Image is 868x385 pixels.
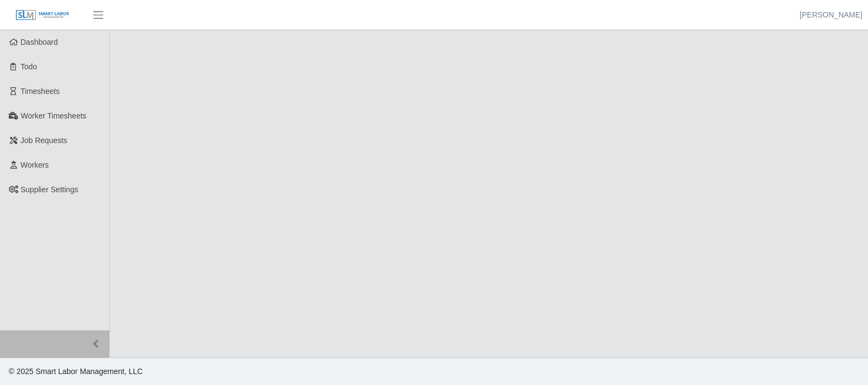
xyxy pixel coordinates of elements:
span: Dashboard [21,38,58,46]
span: Supplier Settings [21,185,79,194]
span: Worker Timesheets [21,111,86,120]
span: Workers [21,161,49,169]
span: © 2025 Smart Labor Management, LLC [9,367,142,376]
span: Todo [21,62,37,71]
a: [PERSON_NAME] [800,9,863,21]
span: Timesheets [21,87,60,96]
img: SLM Logo [15,9,70,21]
span: Job Requests [21,136,68,145]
